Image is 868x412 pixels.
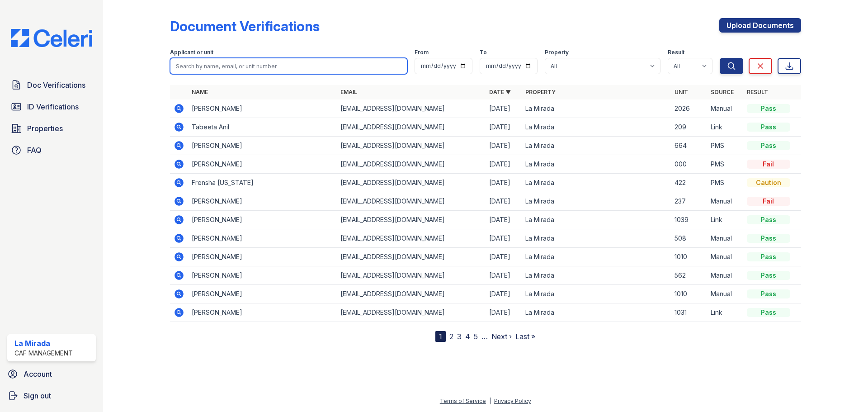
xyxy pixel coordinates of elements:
[707,174,743,192] td: PMS
[671,137,707,155] td: 664
[415,49,429,56] label: From
[337,99,486,118] td: [EMAIL_ADDRESS][DOMAIN_NAME]
[188,229,337,248] td: [PERSON_NAME]
[486,266,522,285] td: [DATE]
[170,49,213,56] label: Applicant or unit
[457,332,462,341] a: 3
[707,248,743,266] td: Manual
[486,211,522,229] td: [DATE]
[337,285,486,303] td: [EMAIL_ADDRESS][DOMAIN_NAME]
[707,229,743,248] td: Manual
[188,285,337,303] td: [PERSON_NAME]
[671,303,707,322] td: 1031
[747,123,790,132] div: Pass
[747,197,790,206] div: Fail
[711,89,734,95] a: Source
[188,118,337,137] td: Tabeeta Anil
[707,99,743,118] td: Manual
[522,118,670,137] td: La Mirada
[747,289,790,298] div: Pass
[486,174,522,192] td: [DATE]
[188,211,337,229] td: [PERSON_NAME]
[671,266,707,285] td: 562
[747,141,790,150] div: Pass
[188,137,337,155] td: [PERSON_NAME]
[522,137,670,155] td: La Mirada
[4,365,99,383] a: Account
[486,155,522,174] td: [DATE]
[27,123,63,134] span: Properties
[522,155,670,174] td: La Mirada
[747,178,790,187] div: Caution
[435,331,446,342] div: 1
[522,99,670,118] td: La Mirada
[340,89,357,95] a: Email
[675,89,688,95] a: Unit
[707,266,743,285] td: Manual
[491,332,512,341] a: Next ›
[486,229,522,248] td: [DATE]
[188,266,337,285] td: [PERSON_NAME]
[170,58,407,74] input: Search by name, email, or unit number
[337,211,486,229] td: [EMAIL_ADDRESS][DOMAIN_NAME]
[24,390,51,401] span: Sign out
[486,99,522,118] td: [DATE]
[545,49,569,56] label: Property
[671,229,707,248] td: 508
[707,155,743,174] td: PMS
[747,271,790,280] div: Pass
[440,398,486,404] a: Terms of Service
[486,303,522,322] td: [DATE]
[188,192,337,211] td: [PERSON_NAME]
[188,303,337,322] td: [PERSON_NAME]
[671,99,707,118] td: 2026
[671,174,707,192] td: 422
[474,332,478,341] a: 5
[188,174,337,192] td: Frensha [US_STATE]
[486,248,522,266] td: [DATE]
[671,248,707,266] td: 1010
[522,285,670,303] td: La Mirada
[494,398,531,404] a: Privacy Policy
[522,174,670,192] td: La Mirada
[489,89,511,95] a: Date ▼
[522,211,670,229] td: La Mirada
[707,118,743,137] td: Link
[522,192,670,211] td: La Mirada
[671,192,707,211] td: 237
[707,303,743,322] td: Link
[4,387,99,405] a: Sign out
[337,174,486,192] td: [EMAIL_ADDRESS][DOMAIN_NAME]
[188,248,337,266] td: [PERSON_NAME]
[480,49,487,56] label: To
[747,89,768,95] a: Result
[486,192,522,211] td: [DATE]
[337,229,486,248] td: [EMAIL_ADDRESS][DOMAIN_NAME]
[170,18,320,34] div: Document Verifications
[707,285,743,303] td: Manual
[707,137,743,155] td: PMS
[671,285,707,303] td: 1010
[489,398,491,404] div: |
[337,155,486,174] td: [EMAIL_ADDRESS][DOMAIN_NAME]
[719,18,801,33] a: Upload Documents
[449,332,453,341] a: 2
[14,338,73,349] div: La Mirada
[707,192,743,211] td: Manual
[337,303,486,322] td: [EMAIL_ADDRESS][DOMAIN_NAME]
[7,119,96,137] a: Properties
[522,229,670,248] td: La Mirada
[7,98,96,116] a: ID Verifications
[481,331,488,342] span: …
[522,248,670,266] td: La Mirada
[27,101,79,112] span: ID Verifications
[7,141,96,159] a: FAQ
[522,266,670,285] td: La Mirada
[525,89,556,95] a: Property
[707,211,743,229] td: Link
[14,349,73,358] div: CAF Management
[337,248,486,266] td: [EMAIL_ADDRESS][DOMAIN_NAME]
[486,118,522,137] td: [DATE]
[188,155,337,174] td: [PERSON_NAME]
